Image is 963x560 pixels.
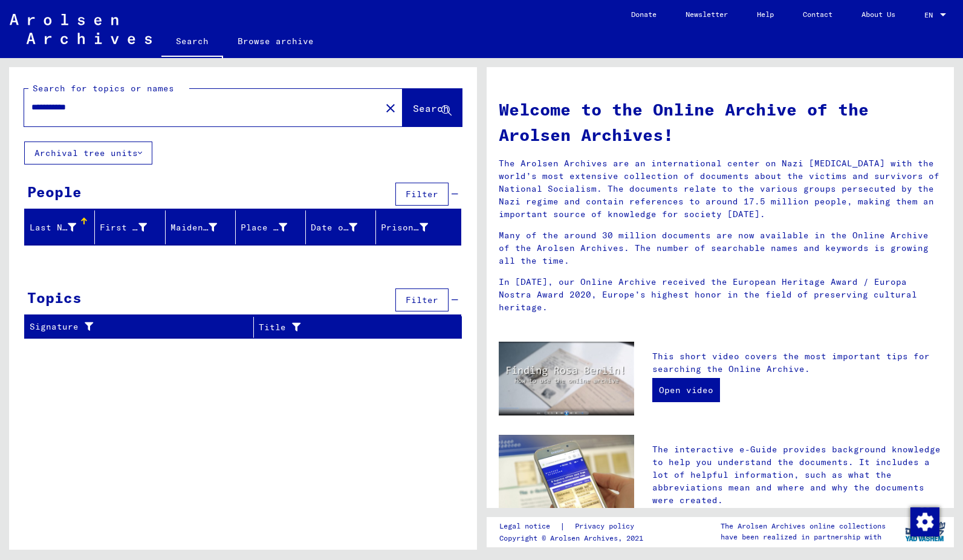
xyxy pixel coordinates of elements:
[10,14,152,44] img: Arolsen_neg.svg
[903,516,948,547] img: yv_logo.png
[499,157,942,221] p: The Arolsen Archives are an international center on Nazi [MEDICAL_DATA] with the world’s most ext...
[25,210,95,244] mat-header-cell: Last Name
[27,287,82,308] div: Topics
[652,443,942,507] p: The interactive e-Guide provides background knowledge to help you understand the documents. It in...
[910,507,939,536] img: Change consent
[381,218,446,237] div: Prisoner #
[499,229,942,267] p: Many of the around 30 million documents are now available in the Online Archive of the Arolsen Ar...
[170,218,235,237] div: Maiden Name
[499,533,649,544] p: Copyright © Arolsen Archives, 2021
[499,520,649,533] div: |
[161,27,223,58] a: Search
[652,378,720,402] a: Open video
[376,210,460,244] mat-header-cell: Prisoner #
[306,210,376,244] mat-header-cell: Date of Birth
[223,27,328,56] a: Browse archive
[33,83,174,94] mat-label: Search for topics or names
[30,317,253,337] div: Signature
[721,532,886,542] p: have been realized in partnership with
[24,142,152,164] button: Archival tree units
[100,221,146,234] div: First Name
[499,276,942,314] p: In [DATE], our Online Archive received the European Heritage Award / Europa Nostra Award 2020, Eu...
[403,89,462,126] button: Search
[499,97,942,148] h1: Welcome to the Online Archive of the Arolsen Archives!
[910,507,939,536] div: Change consent
[170,221,217,234] div: Maiden Name
[259,321,432,334] div: Title
[30,221,76,234] div: Last Name
[499,435,634,526] img: eguide.jpg
[499,342,634,415] img: video.jpg
[30,218,94,237] div: Last Name
[236,210,306,244] mat-header-cell: Place of Birth
[95,210,165,244] mat-header-cell: First Name
[565,520,649,533] a: Privacy policy
[378,96,403,120] button: Clear
[381,221,427,234] div: Prisoner #
[259,317,447,337] div: Title
[652,350,942,376] p: This short video covers the most important tips for searching the Online Archive.
[241,221,287,234] div: Place of Birth
[395,288,449,311] button: Filter
[924,11,938,19] span: EN
[27,181,82,203] div: People
[406,295,438,305] span: Filter
[166,210,236,244] mat-header-cell: Maiden Name
[721,521,886,532] p: The Arolsen Archives online collections
[406,189,438,200] span: Filter
[499,520,560,533] a: Legal notice
[311,218,375,237] div: Date of Birth
[383,101,398,116] mat-icon: close
[30,321,238,333] div: Signature
[241,218,305,237] div: Place of Birth
[413,102,449,114] span: Search
[395,183,449,206] button: Filter
[311,221,357,234] div: Date of Birth
[100,218,164,237] div: First Name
